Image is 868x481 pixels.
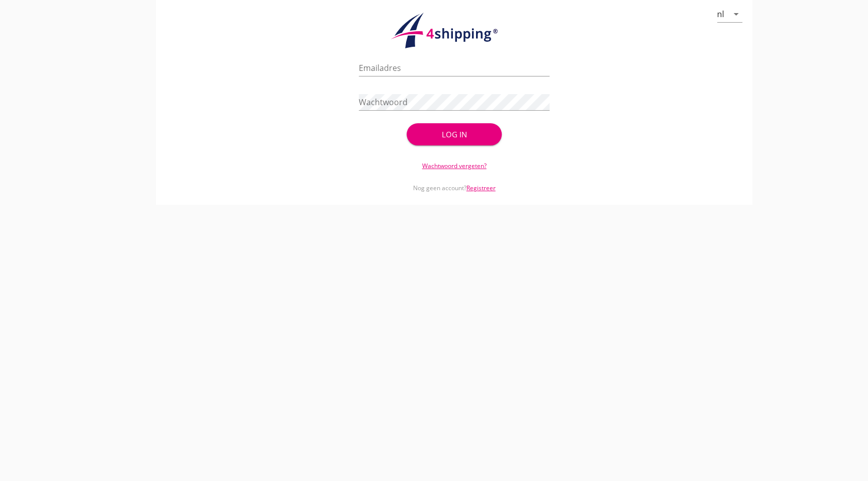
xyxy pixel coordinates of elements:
[407,123,502,145] button: Log in
[730,8,742,20] i: arrow_drop_down
[359,60,549,76] input: Emailadres
[359,171,549,193] div: Nog geen account?
[717,10,724,19] div: nl
[389,12,520,49] img: logo.1f945f1d.svg
[422,162,487,170] a: Wachtwoord vergeten?
[423,129,486,140] div: Log in
[466,184,496,192] a: Registreer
